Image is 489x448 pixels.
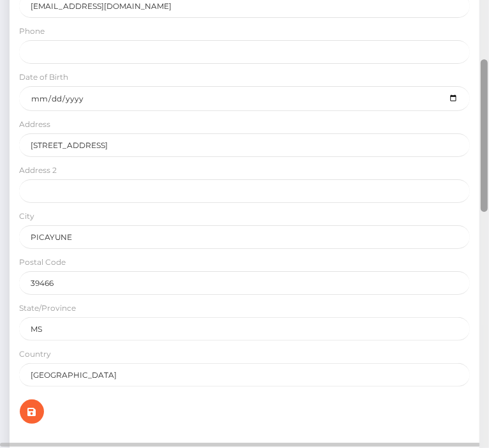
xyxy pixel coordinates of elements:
label: Country [19,348,51,360]
label: Postal Code [19,257,66,268]
label: City [19,211,34,222]
label: Date of Birth [19,71,68,83]
label: Phone [19,26,45,37]
label: Address [19,119,50,130]
label: State/Province [19,302,76,314]
label: Address 2 [19,165,57,176]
